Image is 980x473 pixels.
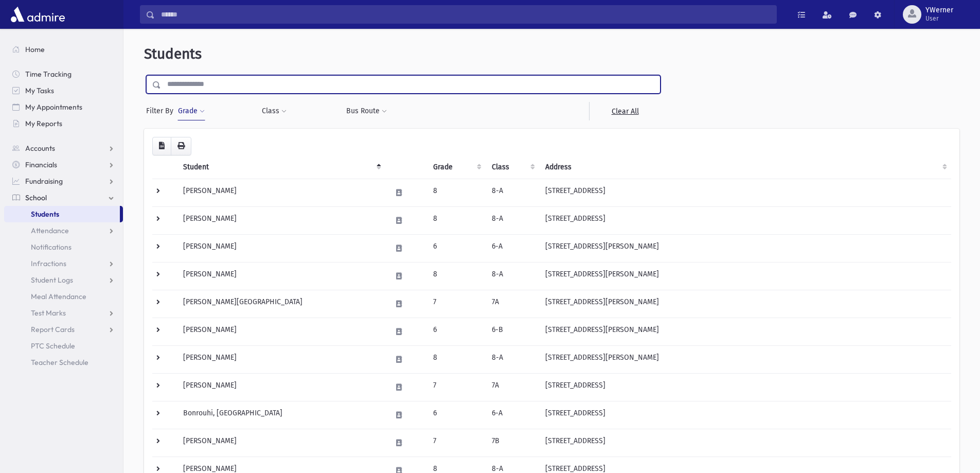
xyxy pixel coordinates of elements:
td: [STREET_ADDRESS][PERSON_NAME] [539,290,951,318]
td: [PERSON_NAME] [177,206,386,234]
a: Attendance [4,222,123,239]
a: PTC Schedule [4,338,123,354]
span: My Appointments [25,102,82,112]
th: Class: activate to sort column ascending [486,155,539,179]
a: Report Cards [4,321,123,338]
a: My Appointments [4,99,123,115]
td: 8 [427,206,486,234]
td: [PERSON_NAME] [177,345,386,373]
td: [PERSON_NAME] [177,373,386,401]
a: Accounts [4,140,123,156]
img: AdmirePro [8,4,67,25]
td: 7A [486,290,539,318]
a: Clear All [589,102,661,120]
span: School [25,193,47,202]
a: Financials [4,156,123,173]
td: [STREET_ADDRESS][PERSON_NAME] [539,345,951,373]
td: 6-A [486,234,539,262]
span: Report Cards [31,325,75,334]
button: Class [261,102,287,120]
td: 7 [427,373,486,401]
span: Home [25,45,45,54]
td: [STREET_ADDRESS] [539,373,951,401]
a: Students [4,206,120,222]
span: Students [144,45,202,62]
td: 6 [427,318,486,345]
a: My Tasks [4,82,123,99]
td: Bonrouhi, [GEOGRAPHIC_DATA] [177,401,386,429]
button: Bus Route [346,102,387,120]
span: Financials [25,160,57,169]
td: [STREET_ADDRESS][PERSON_NAME] [539,234,951,262]
td: 8 [427,345,486,373]
th: Student: activate to sort column descending [177,155,386,179]
td: [STREET_ADDRESS] [539,179,951,206]
a: Meal Attendance [4,288,123,305]
td: [PERSON_NAME][GEOGRAPHIC_DATA] [177,290,386,318]
td: 7 [427,429,486,457]
a: Student Logs [4,272,123,288]
span: Notifications [31,242,72,252]
a: Home [4,41,123,58]
a: Infractions [4,255,123,272]
a: Teacher Schedule [4,354,123,371]
span: YWerner [925,6,953,14]
input: Search [155,5,776,24]
button: Grade [177,102,205,120]
td: [PERSON_NAME] [177,234,386,262]
span: Teacher Schedule [31,358,88,367]
td: 8-A [486,345,539,373]
a: Time Tracking [4,66,123,82]
td: [STREET_ADDRESS][PERSON_NAME] [539,318,951,345]
td: 6-B [486,318,539,345]
span: Fundraising [25,177,63,186]
button: Print [171,137,191,155]
span: Filter By [146,106,177,116]
span: Accounts [25,144,55,153]
a: School [4,189,123,206]
td: [PERSON_NAME] [177,318,386,345]
span: My Reports [25,119,62,128]
span: User [925,14,953,23]
td: [STREET_ADDRESS] [539,429,951,457]
td: 8-A [486,179,539,206]
span: Student Logs [31,275,73,285]
td: 6 [427,401,486,429]
a: My Reports [4,115,123,132]
td: [PERSON_NAME] [177,262,386,290]
td: 8-A [486,206,539,234]
td: 8 [427,179,486,206]
span: Meal Attendance [31,292,86,301]
td: 7A [486,373,539,401]
a: Notifications [4,239,123,255]
th: Grade: activate to sort column ascending [427,155,486,179]
span: Infractions [31,259,66,268]
td: 6 [427,234,486,262]
button: CSV [152,137,171,155]
td: 7 [427,290,486,318]
td: [PERSON_NAME] [177,429,386,457]
span: Time Tracking [25,69,72,79]
a: Fundraising [4,173,123,189]
th: Address: activate to sort column ascending [539,155,951,179]
td: 8-A [486,262,539,290]
span: My Tasks [25,86,54,95]
td: [STREET_ADDRESS][PERSON_NAME] [539,262,951,290]
td: 6-A [486,401,539,429]
td: 8 [427,262,486,290]
td: [PERSON_NAME] [177,179,386,206]
a: Test Marks [4,305,123,321]
span: Students [31,209,59,219]
td: 7B [486,429,539,457]
span: Attendance [31,226,69,235]
span: PTC Schedule [31,341,75,351]
span: Test Marks [31,308,66,318]
td: [STREET_ADDRESS] [539,206,951,234]
td: [STREET_ADDRESS] [539,401,951,429]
